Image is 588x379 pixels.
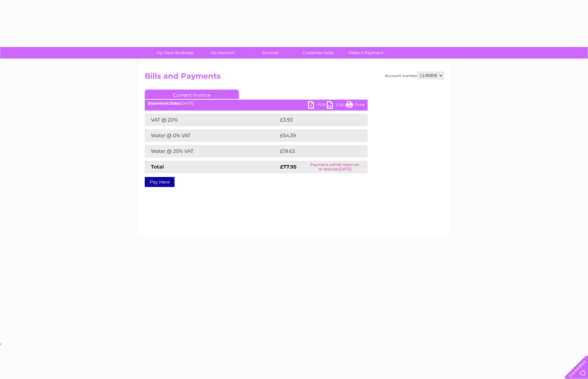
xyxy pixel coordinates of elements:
[145,101,368,106] div: [DATE]
[145,177,175,187] a: Pay Here
[278,145,354,158] td: £19.63
[245,47,296,59] a: Services
[308,101,327,110] a: PDF
[278,129,355,142] td: £54.39
[148,101,180,106] b: Statement Date:
[327,101,346,110] a: CSV
[145,114,278,126] td: VAT @ 20%
[145,90,239,99] a: Current Invoice
[145,72,444,84] h2: Bills and Payments
[280,164,296,170] strong: £77.95
[149,47,201,59] a: My Clear Business
[197,47,249,59] a: My Account
[145,145,278,158] td: Water @ 20% VAT
[292,47,344,59] a: Customer Help
[278,114,353,126] td: £3.93
[346,101,364,110] a: Print
[303,161,368,173] td: Payment will be taken on or around [DATE]
[145,129,278,142] td: Water @ 0% VAT
[340,47,392,59] a: Make A Payment
[151,164,164,170] strong: Total
[385,72,444,79] div: Account number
